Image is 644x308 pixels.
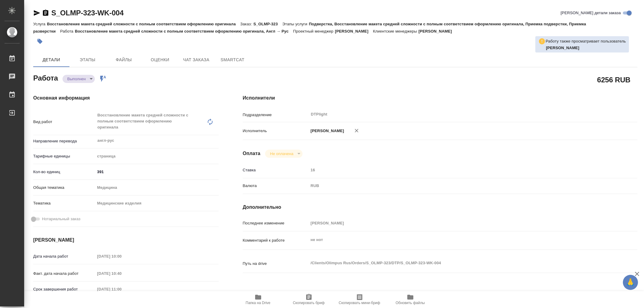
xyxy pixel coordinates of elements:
[334,291,385,308] button: Скопировать мини-бриф
[95,252,148,261] input: Пустое поле
[33,253,95,259] p: Дата начала работ
[243,261,309,267] p: Путь на drive
[265,150,302,158] div: Выполнен
[109,56,138,64] span: Файлы
[243,220,309,226] p: Последнее изменение
[243,128,309,134] p: Исполнитель
[309,235,604,245] textarea: не нот
[418,29,457,33] p: [PERSON_NAME]
[268,151,295,156] button: Не оплачена
[243,94,637,102] h4: Исполнители
[243,237,309,243] p: Комментарий к работе
[95,151,219,161] div: страница
[33,237,219,244] h4: [PERSON_NAME]
[33,185,95,191] p: Общая тематика
[243,183,309,189] p: Валюта
[385,291,436,308] button: Обновить файлы
[95,183,219,193] div: Медицина
[95,167,219,176] input: ✎ Введи что-нибудь
[73,56,102,64] span: Этапы
[66,76,88,81] button: Выполнен
[243,150,261,157] h4: Оплата
[33,286,95,292] p: Срок завершения работ
[546,38,626,44] p: Работу также просматривает пользователь
[62,75,95,83] div: Выполнен
[95,198,219,208] div: Медицинские изделия
[47,22,240,26] p: Восстановление макета средней сложности с полным соответствием оформлению оригинала
[350,124,363,137] button: Удалить исполнителя
[33,138,95,144] p: Направление перевода
[75,29,293,33] p: Восстановление макета средней сложности с полным соответствием оформлению оригинала, Англ → Рус
[396,301,425,305] span: Обновить файлы
[253,22,282,26] p: S_OLMP-323
[240,22,253,26] p: Заказ:
[309,166,604,174] input: Пустое поле
[546,46,579,50] b: [PERSON_NAME]
[33,72,58,83] h2: Работа
[182,56,211,64] span: Чат заказа
[561,10,621,16] span: [PERSON_NAME] детали заказа
[233,291,284,308] button: Папка на Drive
[37,56,66,64] span: Детали
[284,291,334,308] button: Скопировать бриф
[282,22,309,26] p: Этапы услуги
[95,285,148,294] input: Пустое поле
[33,9,40,17] button: Скопировать ссылку для ЯМессенджера
[33,169,95,175] p: Кол-во единиц
[246,301,271,305] span: Папка на Drive
[625,276,636,289] span: 🙏
[243,112,309,118] p: Подразделение
[218,56,247,64] span: SmartCat
[293,29,335,33] p: Проектный менеджер
[546,45,626,51] p: Заборова Александра
[309,181,604,191] div: RUB
[623,275,638,290] button: 🙏
[146,56,175,64] span: Оценки
[373,29,418,33] p: Клиентские менеджеры
[339,301,380,305] span: Скопировать мини-бриф
[60,29,75,33] p: Работа
[597,75,630,85] h2: 6256 RUB
[42,216,80,222] span: Нотариальный заказ
[33,22,586,33] p: Подверстка, Восстановление макета средней сложности с полным соответствием оформлению оригинала, ...
[33,119,95,125] p: Вид работ
[293,301,325,305] span: Скопировать бриф
[33,35,46,48] button: Добавить тэг
[309,219,604,227] input: Пустое поле
[33,94,219,102] h4: Основная информация
[33,200,95,206] p: Тематика
[309,258,604,268] textarea: /Clients/Olimpus Rus/Orders/S_OLMP-323/DTP/S_OLMP-323-WK-004
[51,9,123,17] a: S_OLMP-323-WK-004
[33,271,95,277] p: Факт. дата начала работ
[33,22,47,26] p: Услуга
[309,128,344,134] p: [PERSON_NAME]
[243,167,309,173] p: Ставка
[335,29,373,33] p: [PERSON_NAME]
[42,9,49,17] button: Скопировать ссылку
[33,153,95,159] p: Тарифные единицы
[243,204,637,211] h4: Дополнительно
[95,269,148,278] input: Пустое поле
